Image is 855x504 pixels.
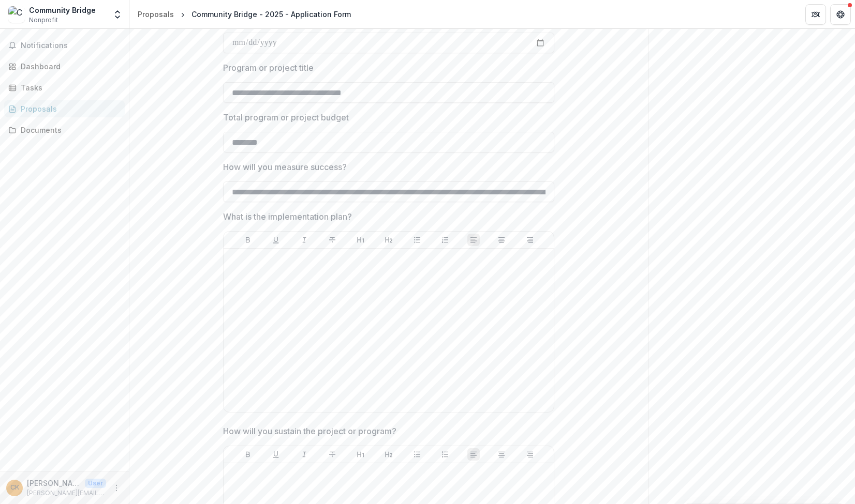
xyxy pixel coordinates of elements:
[138,9,174,20] div: Proposals
[223,210,352,223] p: What is the implementation plan?
[495,448,508,461] button: Align Center
[223,425,396,437] p: How will you sustain the project or program?
[29,16,58,25] span: Nonprofit
[439,448,451,461] button: Ordered List
[439,234,451,246] button: Ordered List
[223,111,349,124] p: Total program or project budget
[27,488,106,498] p: [PERSON_NAME][EMAIL_ADDRESS][DOMAIN_NAME]
[27,478,81,488] p: [PERSON_NAME]
[223,62,314,74] p: Program or project title
[21,82,116,93] div: Tasks
[4,37,125,54] button: Notifications
[270,448,282,461] button: Underline
[4,58,125,75] a: Dashboard
[326,234,338,246] button: Strike
[21,61,116,72] div: Dashboard
[382,448,395,461] button: Heading 2
[298,448,311,461] button: Italicize
[134,7,178,22] a: Proposals
[85,479,106,488] p: User
[524,234,536,246] button: Align Right
[298,234,311,246] button: Italicize
[21,41,121,50] span: Notifications
[411,448,423,461] button: Bullet List
[382,234,395,246] button: Heading 2
[242,448,254,461] button: Bold
[467,234,480,246] button: Align Left
[495,234,508,246] button: Align Center
[191,9,351,20] div: Community Bridge - 2025 - Application Form
[355,448,367,461] button: Heading 1
[4,79,125,96] a: Tasks
[411,234,423,246] button: Bullet List
[270,234,282,246] button: Underline
[8,6,25,23] img: Community Bridge
[805,4,826,25] button: Partners
[110,4,125,25] button: Open entity switcher
[134,7,355,22] nav: breadcrumb
[524,448,536,461] button: Align Right
[21,125,116,135] div: Documents
[4,121,125,139] a: Documents
[355,234,367,246] button: Heading 1
[242,234,254,246] button: Bold
[21,103,116,114] div: Proposals
[110,482,123,494] button: More
[29,5,96,16] div: Community Bridge
[830,4,851,25] button: Get Help
[4,100,125,117] a: Proposals
[10,484,19,491] div: Chris Kimbro
[467,448,480,461] button: Align Left
[326,448,338,461] button: Strike
[223,161,347,173] p: How will you measure success?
